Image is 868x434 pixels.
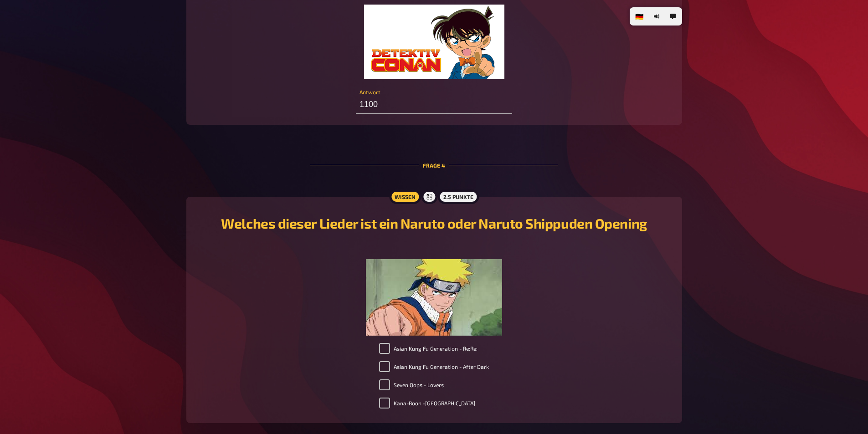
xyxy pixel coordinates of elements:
[379,398,475,408] label: Kana-Boon -[GEOGRAPHIC_DATA]
[379,379,444,390] label: Seven Oops - Lovers
[364,5,504,79] img: image
[366,259,502,336] img: image
[438,189,479,204] div: 2.5 Punkte
[389,189,421,204] div: Wissen
[356,96,512,114] input: Antwort
[197,215,671,231] h2: Welches dieser Lieder ist ein Naruto oder Naruto Shippuden Opening
[632,9,647,24] li: 🇩🇪
[379,361,489,372] label: Asian Kung Fu Generation - After Dark
[379,343,478,354] label: Asian Kung Fu Generation - Re:Re:
[310,139,558,191] div: Frage 4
